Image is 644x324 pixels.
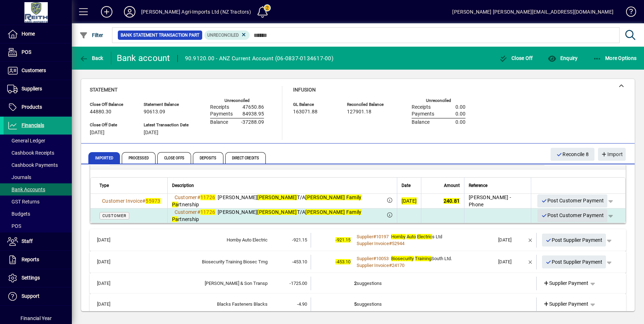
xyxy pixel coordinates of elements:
button: Show Search Results [549,152,617,165]
span: 0.00 [455,119,465,125]
button: Enquiry [546,52,579,65]
app-page-header-button: Back [72,52,111,65]
span: Customers [22,67,46,73]
td: [DATE] [93,233,127,248]
td: [DATE] [93,277,127,290]
em: Hornby [391,234,406,239]
span: -921.15 [292,237,307,243]
em: Family [346,194,362,200]
a: Settings [4,269,72,287]
span: Receipts [412,104,431,110]
div: 90.9120.00 - ANZ Current Account (06-0837-0134617-00) [185,53,333,64]
span: Processed [122,152,156,164]
span: [DATE] [144,130,158,136]
span: Filter [79,32,103,38]
div: [DATE] [402,197,417,205]
a: Cashbook Payments [4,159,72,171]
span: Journals [7,174,31,180]
em: Auto [407,234,416,239]
span: Import [601,149,623,160]
span: # [142,198,145,204]
a: Cashbook Receipts [4,147,72,159]
div: [DATE] [498,258,525,266]
a: Supplier#10197 [354,233,391,240]
button: Close Off [497,52,535,65]
a: POS [4,220,72,232]
mat-expansion-panel-header: [DATE]Biosecurity Training Biosec Trng-453.10-453.10Supplier#10053Biosecurity TrainingSouth Ltd.S... [90,251,626,273]
label: Unreconciled [224,98,250,103]
span: Customer [175,209,197,215]
span: Post Customer Payment [541,210,604,221]
span: 163071.88 [293,109,318,115]
a: Supplier Invoice#24170 [354,262,407,269]
span: Home [22,31,35,37]
div: Blacks Fasteners Blacks [127,301,268,308]
span: Close Offs [157,152,191,164]
span: Balance [210,119,228,125]
mat-chip: Reconciliation Status: Unreconciled [204,30,250,40]
span: Close Off Balance [90,102,133,107]
td: suggestions [354,297,495,311]
em: Training [415,256,431,261]
span: Reference [469,182,487,189]
button: Add [95,5,118,18]
a: Support [4,287,72,305]
a: Journals [4,171,72,183]
span: Close Off [499,55,533,61]
a: GST Returns [4,196,72,208]
span: Customer [175,194,197,200]
span: POS [22,49,31,55]
a: General Ledger [4,135,72,147]
button: Post Customer Payment [537,209,607,222]
span: Statement Balance [144,102,189,107]
span: [DATE] [90,130,105,136]
span: South Ltd. [391,256,452,261]
span: # [197,209,200,215]
em: Electric [417,234,432,239]
span: Products [22,104,42,110]
span: Support [22,293,40,299]
span: Post Customer Payment [541,195,604,207]
span: -37288.09 [241,119,264,125]
a: POS [4,43,72,61]
em: 11726 [200,194,215,200]
span: # [389,241,392,246]
span: Customer Invoice [102,198,142,204]
td: [DATE] [93,297,127,311]
span: -453.10 [335,259,351,264]
span: 47650.86 [242,104,264,110]
a: Suppliers [4,80,72,98]
span: GST Returns [7,199,40,205]
div: Hornby Auto Electric [127,236,268,244]
button: Back [78,52,105,65]
a: Reports [4,251,72,269]
a: Bank Accounts [4,183,72,196]
span: # [197,194,200,200]
span: Balance [412,119,430,125]
span: 24170 [392,263,404,268]
span: 10053 [376,256,389,261]
button: Post Supplier Payment [542,234,606,246]
button: Post Customer Payment [537,194,607,207]
span: Customer [102,213,126,218]
a: Supplier Payment [540,298,592,311]
span: [PERSON_NAME] T/A rtnership [172,209,362,222]
span: Payments [412,111,434,117]
span: Settings [22,275,40,281]
a: Knowledge Base [621,1,635,25]
span: POS [7,223,21,229]
mat-expansion-panel-header: [DATE]Blacks Fasteners Blacks-4.905suggestionsSupplier Payment [90,294,626,315]
td: suggestions [354,277,495,290]
em: [PERSON_NAME] [305,194,345,200]
em: Family [346,209,362,215]
div: Burnell & Son Transp [127,280,268,287]
a: Customer Invoice#55973 [99,197,163,205]
a: Customer#11726 [172,208,218,216]
span: [PERSON_NAME] T/A rtnership [172,194,362,207]
span: Imported [88,152,120,164]
span: 90613.09 [144,109,165,115]
span: Cashbook Payments [7,162,58,168]
span: Deposits [193,152,223,164]
span: General Ledger [7,138,45,144]
mat-expansion-panel-header: [DATE]Hornby Auto Electric-921.15-921.15Supplier#10197Hornby Auto Electrics LtdSupplier Invoice#5... [90,229,626,251]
